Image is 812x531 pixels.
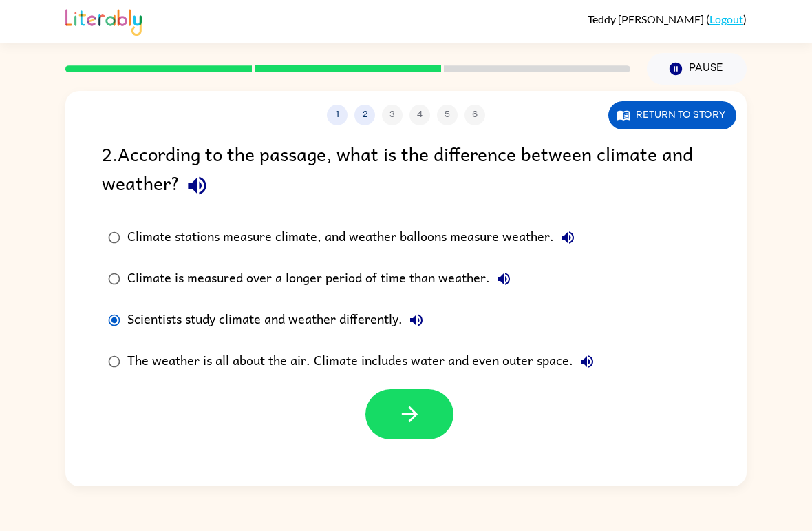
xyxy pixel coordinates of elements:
button: Climate stations measure climate, and weather balloons measure weather. [554,224,581,251]
span: Teddy [PERSON_NAME] [588,12,706,25]
button: Return to story [608,101,736,129]
div: 2 . According to the passage, what is the difference between climate and weather? [102,139,710,203]
button: 1 [327,105,348,125]
div: Climate stations measure climate, and weather balloons measure weather. [127,224,581,251]
button: 2 [354,105,375,125]
button: The weather is all about the air. Climate includes water and even outer space. [573,348,601,375]
div: Scientists study climate and weather differently. [127,306,430,334]
button: Climate is measured over a longer period of time than weather. [490,265,517,293]
button: Pause [647,53,747,85]
button: Scientists study climate and weather differently. [403,306,430,334]
div: The weather is all about the air. Climate includes water and even outer space. [127,348,601,375]
div: Climate is measured over a longer period of time than weather. [127,265,517,293]
img: Literably [65,6,142,36]
a: Logout [709,12,743,25]
div: ( ) [588,12,747,25]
